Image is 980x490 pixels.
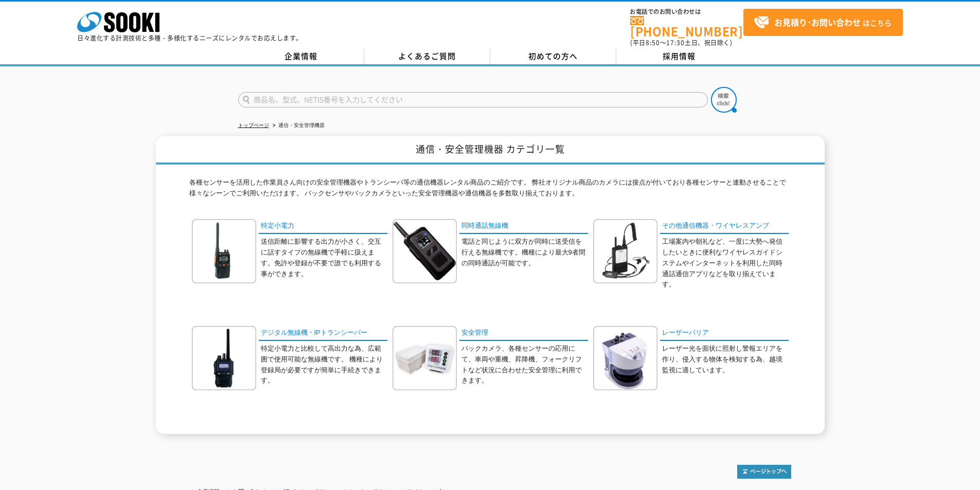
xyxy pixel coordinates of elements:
p: レーザー光を面状に照射し警報エリアを作り、侵入する物体を検知する為、越境監視に適しています。 [662,343,789,375]
img: デジタル無線機・IPトランシーバー [192,326,256,390]
a: 安全管理 [459,326,588,341]
h1: 通信・安全管理機器 カテゴリ一覧 [156,136,825,165]
img: トップページへ [737,465,791,479]
li: 通信・安全管理機器 [271,120,325,131]
span: 8:50 [646,38,660,47]
img: 特定小電力 [192,219,256,283]
a: お見積り･お問い合わせはこちら [743,9,903,36]
a: その他通信機器・ワイヤレスアンプ [660,219,789,234]
p: 各種センサーを活用した作業員さん向けの安全管理機器やトランシーバ等の通信機器レンタル商品のご紹介です。 弊社オリジナル商品のカメラには接点が付いており各種センサーと連動させることで様々なシーンで... [189,177,791,204]
img: 同時通話無線機 [393,219,457,283]
a: よくあるご質問 [364,49,490,64]
p: 送信距離に影響する出力が小さく、交互に話すタイプの無線機で手軽に扱えます。免許や登録が不要で誰でも利用する事ができます。 [261,237,387,279]
span: 17:30 [666,38,685,47]
span: お電話でのお問い合わせは [630,9,743,15]
a: 特定小電力 [259,219,387,234]
a: トップページ [238,122,269,128]
span: はこちら [754,15,892,30]
span: (平日 ～ 土日、祝日除く) [630,38,732,47]
img: btn_search.png [711,87,737,113]
img: その他通信機器・ワイヤレスアンプ [593,219,657,283]
a: 初めての方へ [490,49,616,64]
a: 採用情報 [616,49,742,64]
input: 商品名、型式、NETIS番号を入力してください [238,92,708,107]
strong: お見積り･お問い合わせ [774,16,861,28]
a: レーザーバリア [660,326,789,341]
p: 日々進化する計測技術と多種・多様化するニーズにレンタルでお応えします。 [77,35,302,41]
p: バックカメラ、各種センサーの応用にて、車両や重機、昇降機、フォークリフトなど状況に合わせた安全管理に利用できます。 [461,343,588,386]
img: 安全管理 [393,326,457,390]
p: 電話と同じように双方が同時に送受信を行える無線機です。機種により最大9者間の同時通話が可能です。 [461,237,588,268]
a: 同時通話無線機 [459,219,588,234]
img: レーザーバリア [593,326,657,390]
p: 工場案内や朝礼など、一度に大勢へ発信したいときに便利なワイヤレスガイドシステムやインターネットを利用した同時通話通信アプリなどを取り揃えています。 [662,237,789,290]
a: 企業情報 [238,49,364,64]
a: デジタル無線機・IPトランシーバー [259,326,387,341]
a: [PHONE_NUMBER] [630,16,743,37]
span: 初めての方へ [528,50,578,62]
p: 特定小電力と比較して高出力な為、広範囲で使用可能な無線機です。 機種により登録局が必要ですが簡単に手続きできます。 [261,343,387,386]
